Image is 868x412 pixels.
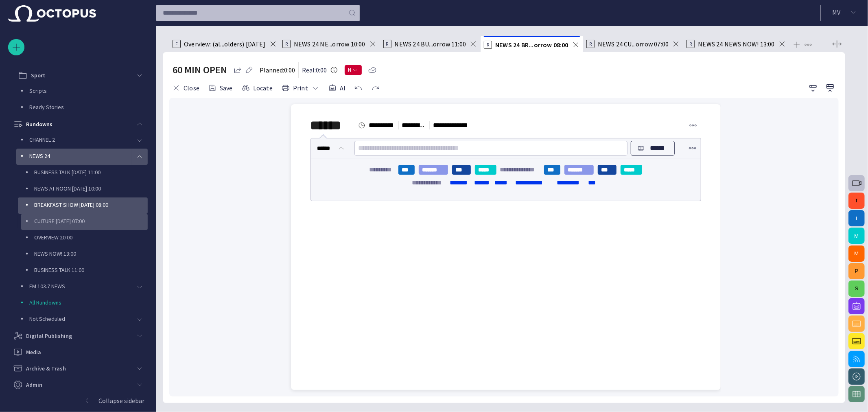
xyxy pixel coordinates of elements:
[29,315,131,323] p: Not Scheduled
[18,263,148,279] div: BUSINESS TALK 11:00
[13,295,148,311] div: All Rundowns
[13,83,148,100] div: Scripts
[848,210,865,226] button: I
[29,136,131,144] p: CHANNEL 2
[598,40,669,48] span: NEWS 24 CU...orrow 07:00
[173,64,227,77] h2: 60 MIN OPEN
[34,201,148,209] p: BREAKFAST SHOW [DATE] 08:00
[848,245,865,262] button: M
[34,233,148,241] p: OVERVIEW 20:00
[380,36,481,52] div: RNEWS 24 BU...orrow 11:00
[29,87,148,95] p: Scripts
[26,364,66,373] p: Archive & Trash
[29,152,131,160] p: NEWS 24
[848,263,865,279] button: P
[34,217,148,225] p: CULTURE [DATE] 07:00
[18,246,148,263] div: NEWS NOW! 13:00
[34,168,148,176] p: BUSINESS TALK [DATE] 11:00
[8,5,96,22] img: Octopus News Room
[484,41,492,49] p: R
[848,281,865,297] button: S
[18,181,148,197] div: NEWS AT NOON [DATE] 10:00
[98,396,144,405] p: Collapse sidebar
[26,381,42,389] p: Admin
[29,103,148,111] p: Ready Stories
[34,250,148,258] p: NEWS NOW! 13:00
[18,165,148,181] div: BUSINESS TALK [DATE] 11:00
[29,298,148,307] p: All Rundowns
[481,36,583,52] div: RNEWS 24 BR...orrow 08:00
[683,36,789,52] div: RNEWS 24 NEWS NOW! 13:00
[848,228,865,244] button: M
[294,40,365,48] span: NEWS 24 NE...orrow 10:00
[586,40,595,48] p: R
[34,184,148,193] p: NEWS AT NOON [DATE] 10:00
[698,40,774,48] span: NEWS 24 NEWS NOW! 13:00
[282,40,291,48] p: R
[13,100,148,116] div: Ready Stories
[169,36,279,52] div: FOverview: (al...olders) [DATE]
[495,41,568,49] span: NEWS 24 BR...orrow 08:00
[18,197,148,214] div: BREAKFAST SHOW [DATE] 08:00
[184,40,266,48] span: Overview: (al...olders) [DATE]
[34,266,148,274] p: BUSINESS TALK 11:00
[279,81,322,95] button: Print
[8,392,148,409] button: Collapse sidebar
[31,71,45,79] p: Sport
[260,65,295,75] p: Planned: 0:00
[206,81,236,95] button: Save
[395,40,466,48] span: NEWS 24 BU...orrow 11:00
[345,63,362,77] button: N
[18,230,148,246] div: OVERVIEW 20:00
[583,36,684,52] div: RNEWS 24 CU...orrow 07:00
[832,7,840,17] p: M V
[848,193,865,209] button: f
[26,332,72,340] p: Digital Publishing
[279,36,380,52] div: RNEWS 24 NE...orrow 10:00
[29,282,131,290] p: FM 103.7 NEWS
[348,66,352,74] span: N
[26,348,41,356] p: Media
[18,214,148,230] div: CULTURE [DATE] 07:00
[26,120,52,128] p: Rundowns
[302,65,327,75] p: Real: 0:00
[826,5,863,20] button: MV
[239,81,275,95] button: Locate
[169,81,202,95] button: Close
[173,40,181,48] p: F
[326,81,348,95] button: AI
[687,40,695,48] p: R
[8,344,148,360] div: Media
[383,40,391,48] p: R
